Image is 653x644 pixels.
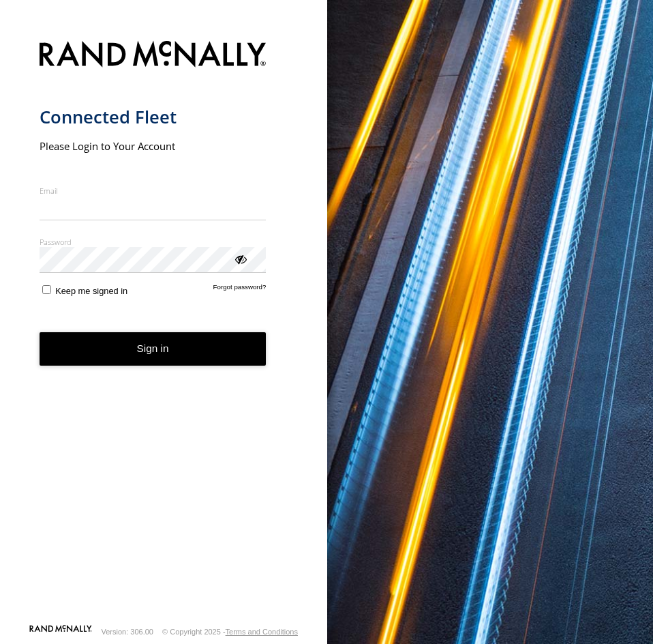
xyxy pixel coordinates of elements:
div: ViewPassword [233,252,247,265]
a: Terms and Conditions [226,628,298,636]
input: Keep me signed in [42,285,51,294]
h2: Please Login to Your Account [40,139,267,153]
label: Password [40,237,267,247]
a: Forgot password? [213,283,267,296]
button: Sign in [40,332,267,366]
img: Rand McNally [40,38,267,73]
div: © Copyright 2025 - [162,628,298,636]
form: main [40,33,288,624]
h1: Connected Fleet [40,106,267,128]
a: Visit our Website [29,625,92,639]
label: Email [40,186,267,196]
span: Keep me signed in [55,286,127,296]
div: Version: 306.00 [102,628,153,636]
